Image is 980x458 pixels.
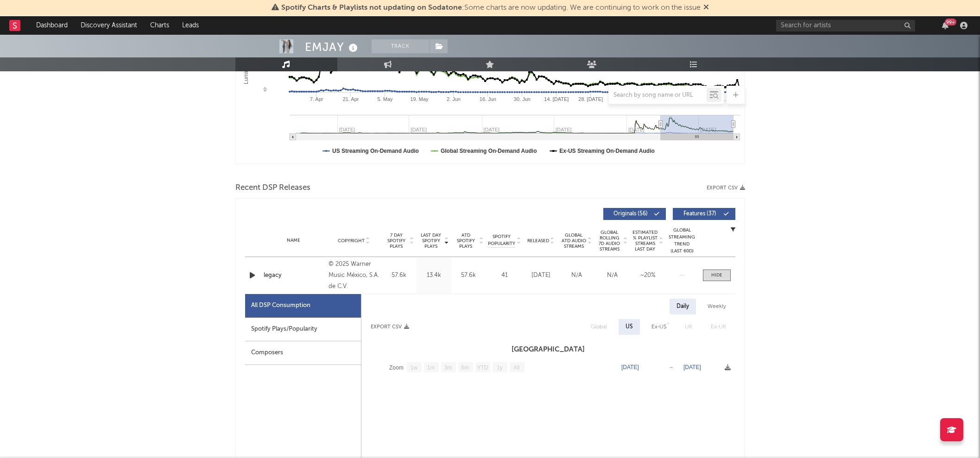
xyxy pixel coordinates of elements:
button: 99+ [942,22,948,29]
text: 1w [410,364,417,371]
span: Dismiss [703,4,709,12]
span: : Some charts are now updating. We are continuing to work on the issue [281,4,701,12]
div: ~ 20 % [632,271,664,280]
span: Copyright [338,238,365,244]
h3: [GEOGRAPHIC_DATA] [361,344,735,355]
span: 7 Day Spotify Plays [384,232,409,249]
div: 57.6k [454,271,484,280]
button: Originals(56) [603,208,666,220]
input: Search by song name or URL [609,92,707,99]
span: Features ( 37 ) [679,211,721,217]
button: Export CSV [707,185,745,191]
span: Released [527,238,549,244]
text: All [513,364,519,371]
div: 41 [488,271,521,280]
div: All DSP Consumption [245,294,361,318]
span: Global Rolling 7D Audio Streams [597,230,622,252]
text: [DATE] [621,364,639,370]
div: 57.6k [384,271,414,280]
div: Daily [670,299,696,314]
span: Global ATD Audio Streams [561,232,587,249]
a: Dashboard [30,16,74,35]
span: Spotify Charts & Playlists not updating on Sodatone [281,4,462,12]
span: Estimated % Playlist Streams Last Day [632,230,658,252]
a: Charts [144,16,176,35]
text: YTD [477,364,488,371]
div: N/A [597,271,628,280]
text: US Streaming On-Demand Audio [332,148,419,154]
span: Originals ( 56 ) [609,211,652,217]
div: 13.4k [419,271,449,280]
text: Luminate Daily Streams [243,25,249,84]
text: → [668,364,674,370]
text: Zoom [389,364,404,371]
span: ATD Spotify Plays [454,232,478,249]
text: 1y [496,364,502,371]
div: Composers [245,341,361,365]
span: Recent DSP Releases [235,182,310,194]
div: US [626,321,633,333]
a: Leads [176,16,205,35]
div: Name [264,237,324,244]
input: Search for artists [776,20,915,31]
text: 6m [461,364,469,371]
text: 1m [427,364,435,371]
a: legacy [264,271,324,280]
text: 3m [444,364,452,371]
div: N/A [561,271,592,280]
span: Last Day Spotify Plays [419,232,443,249]
div: Global Streaming Trend (Last 60D) [668,227,696,255]
a: Discovery Assistant [74,16,144,35]
div: Spotify Plays/Popularity [245,318,361,341]
div: [DATE] [525,271,556,280]
div: © 2025 Warner Music México, S.A. de C.V. [329,259,379,292]
text: Ex-US Streaming On-Demand Audio [559,148,655,154]
div: EMJAY [305,39,360,55]
span: Spotify Popularity [488,233,515,247]
button: Export CSV [371,324,409,330]
div: Weekly [701,299,733,314]
div: Ex-US [651,321,666,333]
button: Track [372,39,430,53]
text: [DATE] [683,364,701,370]
text: Global Streaming On-Demand Audio [440,148,537,154]
button: Features(37) [673,208,735,220]
div: All DSP Consumption [251,300,310,311]
div: 99 + [945,19,956,25]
